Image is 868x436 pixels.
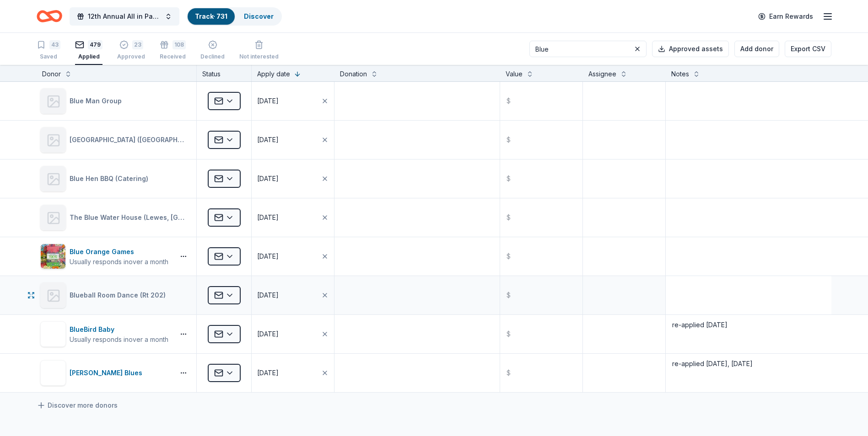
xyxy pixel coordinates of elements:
div: 23 [132,40,143,49]
textarea: re-applied [DATE], [DATE] [667,355,830,391]
button: [DATE] [252,82,334,120]
div: BlueBird Baby [70,324,168,335]
a: Discover [244,12,274,20]
div: [PERSON_NAME] Blues [70,367,146,378]
div: [DATE] [257,367,279,378]
img: Image for Blue Orange Games [41,244,65,269]
div: Blueball Room Dance (Rt 202) [70,290,169,301]
a: Home [37,5,62,27]
button: Image for Bethany Blues[PERSON_NAME] Blues [40,360,171,386]
div: 43 [49,40,60,49]
div: The Blue Water House (Lewes, [GEOGRAPHIC_DATA]) (Bed & Breakfast) [70,212,189,223]
button: [DATE] [252,160,334,198]
button: 43Saved [37,37,60,65]
a: Discover more donors [37,400,118,411]
img: Image for Bethany Blues [41,361,65,385]
button: 479Applied [75,37,102,65]
div: Received [160,53,186,60]
button: [DATE] [252,354,334,392]
div: 479 [88,40,102,49]
div: Declined [200,53,225,60]
div: [DATE] [257,290,279,301]
div: Donor [42,69,61,80]
img: Image for BlueBird Baby [41,322,65,346]
a: Earn Rewards [753,8,819,25]
div: Assignee [588,69,616,80]
button: 108Received [160,37,186,65]
button: [DATE] [252,198,334,237]
button: [DATE] [252,276,334,314]
button: Image for BlueBird BabyBlueBird BabyUsually responds inover a month [40,321,171,347]
div: Blue Orange Games [70,246,168,257]
div: [DATE] [257,173,279,184]
div: [DATE] [257,251,279,262]
input: Search applied [529,41,647,57]
button: Add donor [734,41,779,57]
span: 12th Annual All in Paddle Raffle [88,11,161,22]
div: Not interested [239,53,279,60]
button: 23Approved [117,37,145,65]
button: [DATE] [252,237,334,276]
div: Apply date [257,69,290,80]
textarea: re-applied [DATE] [667,316,830,352]
button: Image for Blue Orange GamesBlue Orange GamesUsually responds inover a month [40,244,171,269]
button: [DATE] [252,121,334,159]
div: Usually responds in over a month [70,335,168,344]
button: 12th Annual All in Paddle Raffle [70,7,179,26]
button: Approved assets [652,41,729,57]
button: [DATE] [252,315,334,353]
div: [DATE] [257,134,279,145]
div: Saved [37,53,60,60]
div: [DATE] [257,212,279,223]
div: 108 [173,40,186,49]
button: Not interested [239,37,279,65]
div: Donation [340,69,367,80]
button: Export CSV [785,41,831,57]
div: Blue Man Group [70,96,125,106]
div: Usually responds in over a month [70,257,168,266]
div: Blue Hen BBQ (Catering) [70,173,152,184]
a: Track· 731 [195,12,227,20]
div: [GEOGRAPHIC_DATA] ([GEOGRAPHIC_DATA]) [70,134,189,145]
button: Track· 731Discover [187,7,282,26]
div: [DATE] [257,329,279,340]
div: Applied [75,53,102,60]
div: Approved [117,53,145,60]
div: [DATE] [257,96,279,106]
button: Declined [200,37,225,65]
div: Notes [671,69,689,80]
div: Value [506,69,523,80]
div: Status [197,65,252,81]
